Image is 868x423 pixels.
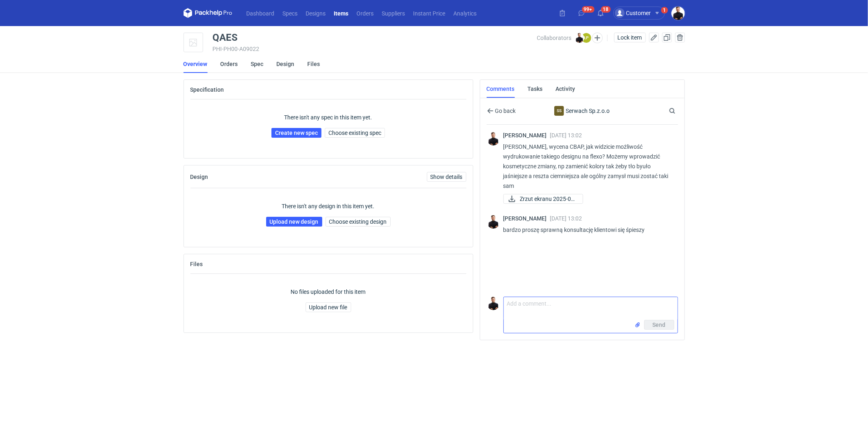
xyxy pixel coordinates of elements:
p: bardzo proszę sprawną konsultację klientowi się śpieszy [503,225,671,235]
a: Dashboard [243,8,279,18]
button: Duplicate Item [662,33,672,42]
button: Choose existing design [326,217,391,227]
img: Tomasz Kubiak [487,297,500,310]
h2: Design [190,174,208,180]
a: Design [277,55,295,73]
span: Upload new file [309,304,348,310]
div: Serwach Sp.z.o.o [554,106,564,116]
span: Choose existing design [329,219,387,225]
span: Send [653,322,666,328]
span: [PERSON_NAME] [503,215,550,222]
a: Spec [251,55,264,73]
a: Items [330,8,353,18]
h2: Specification [190,86,224,93]
a: Tasks [528,80,543,98]
button: Upload new file [306,302,351,312]
p: [PERSON_NAME], wycena CBAP, jak widzicie możliwość wydrukowanie takiego designu na flexo? Możemy ... [503,142,671,191]
img: Tomasz Kubiak [575,33,584,43]
a: Orders [221,55,238,73]
span: Go back [494,108,516,114]
a: Activity [556,80,575,98]
a: Specs [279,8,302,18]
p: No files uploaded for this item [291,288,366,296]
a: Comments [487,80,515,98]
span: Zrzut ekranu 2025-09... [520,194,576,203]
a: Designs [302,8,330,18]
button: 99+ [575,7,588,20]
figcaption: SS [554,106,564,116]
span: [DATE] 13:02 [550,215,582,222]
a: Files [308,55,320,73]
p: There isn't any spec in this item yet. [284,113,372,121]
span: [PERSON_NAME] [503,132,550,139]
a: Suppliers [378,8,409,18]
button: Send [644,320,674,330]
button: Edit collaborators [592,33,602,43]
div: QAES [213,33,238,42]
div: Serwach Sp.z.o.o [542,106,622,116]
button: Delete item [675,33,685,42]
a: Create new spec [271,128,321,138]
div: Customer [615,8,651,18]
button: Go back [487,106,516,116]
button: Customer1 [613,7,671,20]
button: 18 [594,7,607,20]
a: Analytics [450,8,481,18]
img: Tomasz Kubiak [487,215,500,229]
span: Lock item [618,35,642,40]
span: [DATE] 13:02 [550,132,582,139]
a: Instant Price [409,8,450,18]
button: Lock item [614,33,646,42]
span: Collaborators [537,35,571,41]
div: PHI-PH00-A09022 [213,46,537,52]
input: Search [667,106,693,116]
a: Orders [353,8,378,18]
img: Tomasz Kubiak [671,7,685,20]
a: Upload new design [266,217,322,227]
svg: Packhelp Pro [184,8,232,18]
figcaption: ŁP [582,33,591,43]
button: Zrzut ekranu 2025-09... [503,194,583,204]
div: 1 [663,7,666,13]
img: Tomasz Kubiak [487,132,500,145]
h2: Files [190,261,203,267]
button: Choose existing spec [325,128,385,138]
span: Choose existing spec [328,130,381,136]
div: Zrzut ekranu 2025-09-4 o 12.57.33.png [503,194,583,204]
a: Overview [184,55,208,73]
a: Show details [427,172,466,182]
p: There isn't any design in this item yet. [282,202,375,210]
button: Edit item [649,33,659,42]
